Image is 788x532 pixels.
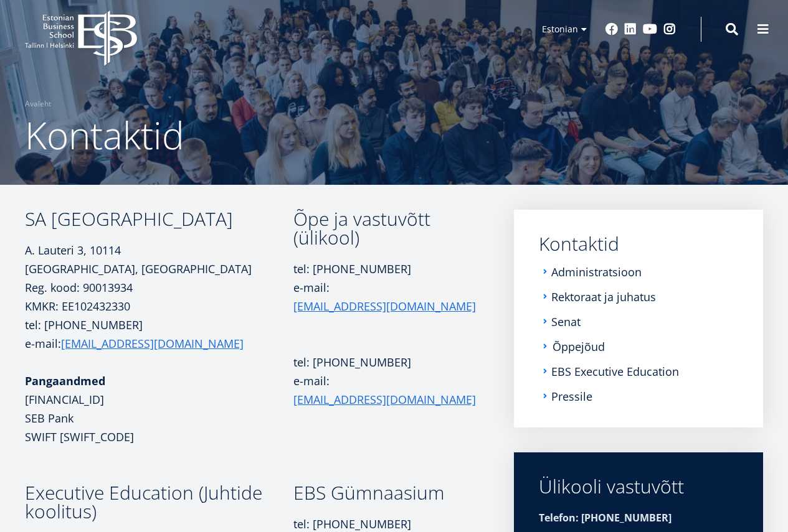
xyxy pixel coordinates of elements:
a: Pressile [551,390,592,403]
a: Youtube [643,23,657,35]
strong: Telefon: [PHONE_NUMBER] [539,511,672,525]
p: tel: [PHONE_NUMBER] [293,353,478,371]
strong: Pangaandmed [25,373,105,388]
a: Administratsioon [551,266,642,278]
a: Õppejõud [553,340,605,353]
p: tel: [PHONE_NUMBER] e-mail: [25,315,293,353]
a: Avaleht [25,98,51,110]
h3: Executive Education (Juhtide koolitus) [25,483,293,521]
h3: Õpe ja vastuvõtt (ülikool) [293,210,478,247]
a: [EMAIL_ADDRESS][DOMAIN_NAME] [293,390,476,409]
a: Senat [551,315,581,328]
a: Kontaktid [539,235,738,253]
a: EBS Executive Education [551,365,679,378]
h3: EBS Gümnaasium [293,483,478,502]
a: Rektoraat ja juhatus [551,291,656,303]
p: KMKR: EE102432330 [25,297,293,315]
h3: SA [GEOGRAPHIC_DATA] [25,210,293,228]
p: A. Lauteri 3, 10114 [GEOGRAPHIC_DATA], [GEOGRAPHIC_DATA] Reg. kood: 90013934 [25,241,293,297]
a: [EMAIL_ADDRESS][DOMAIN_NAME] [293,297,476,315]
p: [FINANCIAL_ID] SEB Pank SWIFT [SWIFT_CODE] [25,371,293,446]
span: Kontaktid [25,110,184,161]
p: e-mail: [293,371,478,409]
a: Linkedin [624,23,637,35]
div: Ülikooli vastuvõtt [539,477,738,496]
p: tel: [PHONE_NUMBER] e-mail: [293,259,478,334]
a: [EMAIL_ADDRESS][DOMAIN_NAME] [61,334,244,353]
a: Facebook [605,23,618,35]
a: Instagram [663,23,676,35]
